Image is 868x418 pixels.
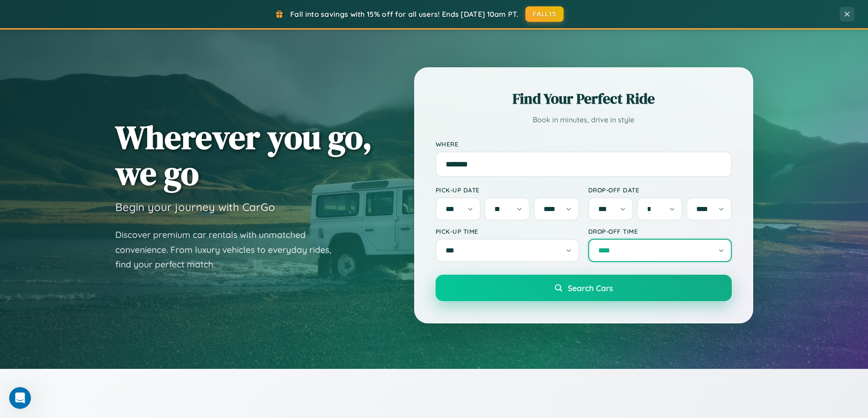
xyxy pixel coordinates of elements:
[9,387,31,409] iframe: Intercom live chat
[525,6,564,22] button: FALL15
[436,140,732,148] label: Where
[436,113,732,126] p: Book in minutes, drive in style
[588,227,732,235] label: Drop-off Time
[115,227,343,272] p: Discover premium car rentals with unmatched convenience. From luxury vehicles to everyday rides, ...
[588,186,732,194] label: Drop-off Date
[115,119,372,191] h1: Wherever you go, we go
[436,227,579,235] label: Pick-up Time
[436,186,579,194] label: Pick-up Date
[115,200,275,214] h3: Begin your journey with CarGo
[290,10,519,19] span: Fall into savings with 15% off for all users! Ends [DATE] 10am PT.
[568,283,613,293] span: Search Cars
[436,89,732,109] h2: Find Your Perfect Ride
[436,275,732,301] button: Search Cars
